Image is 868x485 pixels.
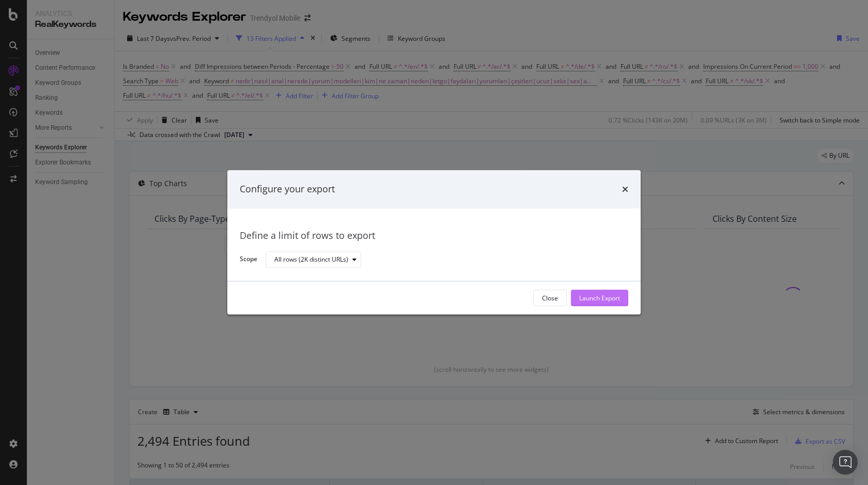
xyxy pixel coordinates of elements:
div: Launch Export [579,294,620,302]
button: Close [533,290,567,307]
label: Scope [240,255,257,266]
div: All rows (2K distinct URLs) [274,256,348,263]
div: times [622,183,628,196]
div: Open Intercom Messenger [833,450,858,475]
button: Launch Export [571,290,628,307]
div: Close [542,294,558,302]
div: Define a limit of rows to export [240,229,628,242]
button: All rows (2K distinct URLs) [266,251,361,268]
div: Configure your export [240,183,335,196]
div: modal [227,170,641,314]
